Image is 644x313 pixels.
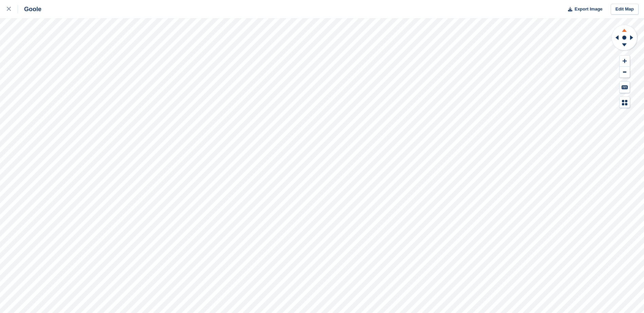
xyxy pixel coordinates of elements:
[574,6,602,13] span: Export Image
[564,4,603,15] button: Export Image
[18,5,41,13] div: Goole
[620,82,630,93] button: Keyboard Shortcuts
[611,4,639,15] a: Edit Map
[620,97,630,108] button: Map Legend
[620,56,630,67] button: Zoom In
[620,67,630,78] button: Zoom Out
